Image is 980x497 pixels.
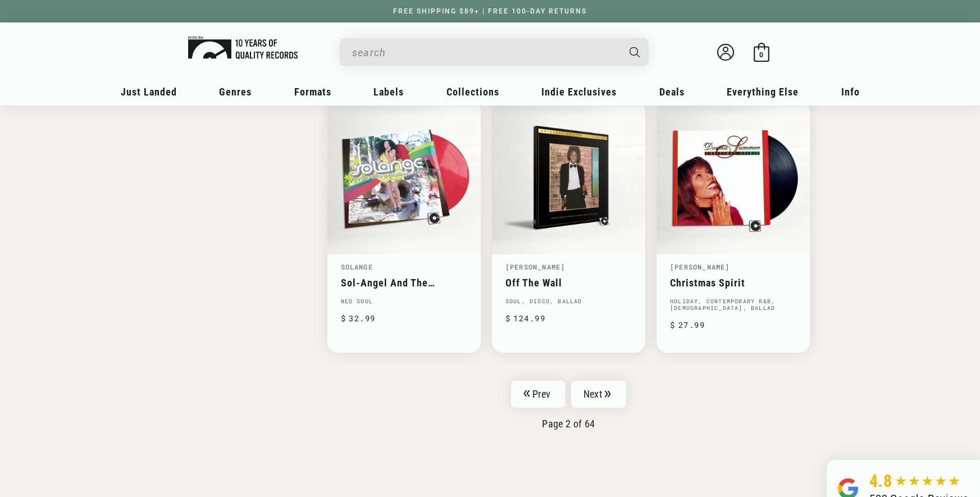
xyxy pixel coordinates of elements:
[869,471,892,491] span: 4.8
[446,86,499,98] span: Collections
[352,41,618,64] input: When autocomplete results are available use up and down arrows to review and enter to select
[327,418,810,430] p: Page 2 of 64
[294,86,331,98] span: Formats
[511,381,566,408] a: Prev
[841,86,860,98] span: Info
[505,262,566,271] a: [PERSON_NAME]
[373,86,404,98] span: Labels
[659,86,685,98] span: Deals
[759,51,763,59] span: 0
[670,262,730,271] a: [PERSON_NAME]
[541,86,617,98] span: Indie Exclusives
[341,277,467,289] a: Sol-Angel And The [PERSON_NAME] St. Dreams
[382,7,598,15] a: FREE SHIPPING $89+ | FREE 100-DAY RETURNS
[219,86,252,98] span: Genres
[188,37,298,59] img: Hover Logo
[340,38,649,66] div: Search
[619,38,650,66] button: Search
[571,381,626,408] a: Next
[670,277,796,289] a: Christmas Spirit
[327,381,810,430] nav: Pagination
[121,86,177,98] span: Just Landed
[505,277,632,289] a: Off The Wall
[341,262,373,271] a: Solange
[895,476,960,487] img: star5.svg
[727,86,799,98] span: Everything Else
